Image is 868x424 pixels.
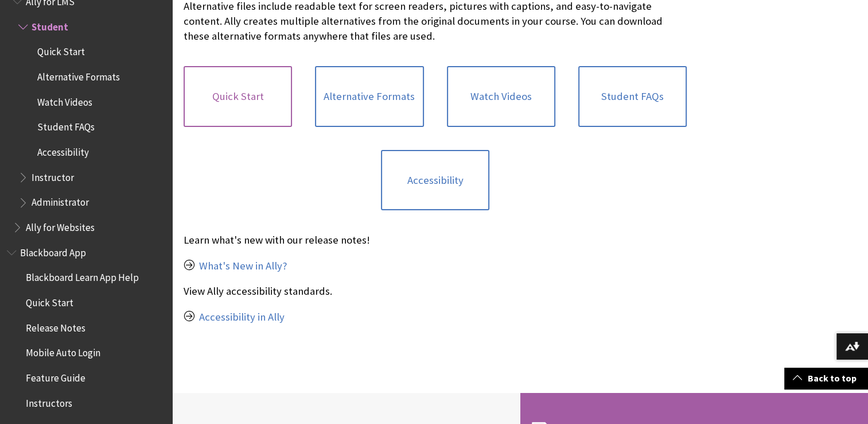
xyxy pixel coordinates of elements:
span: Blackboard Learn App Help [26,268,139,284]
span: Administrator [32,193,89,209]
a: Accessibility [381,150,489,211]
a: Student FAQs [578,66,687,127]
span: Quick Start [26,293,73,309]
span: Alternative Formats [37,67,120,83]
span: Accessibility [37,142,89,158]
span: Instructor [32,168,74,183]
p: Learn what's new with our release notes! [184,233,687,248]
a: Back to top [784,368,868,389]
a: Accessibility in Ally [199,310,285,324]
span: Student [32,17,68,33]
a: Quick Start [184,66,292,127]
span: Instructors [26,394,72,409]
span: Student FAQs [37,118,95,133]
a: Watch Videos [447,66,555,127]
span: Mobile Auto Login [26,344,100,359]
a: Alternative Formats [315,66,423,127]
span: Watch Videos [37,92,92,108]
p: View Ally accessibility standards. [184,284,687,299]
a: What's New in Ally? [199,259,287,273]
span: Release Notes [26,318,85,334]
span: Blackboard App [20,243,86,259]
span: Feature Guide [26,368,85,384]
span: Quick Start [37,43,85,58]
span: Ally for Websites [26,218,95,233]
